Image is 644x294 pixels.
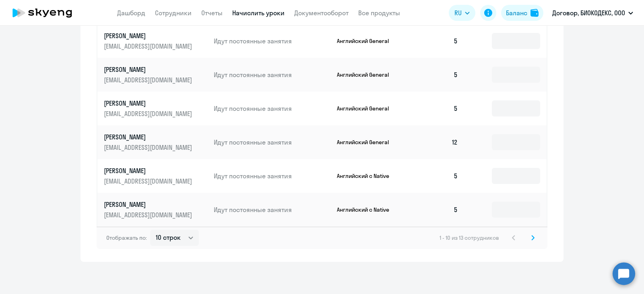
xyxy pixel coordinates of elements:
[214,171,330,180] p: Идут постоянные занятия
[337,172,397,180] p: Английский с Native
[104,210,194,219] p: [EMAIL_ADDRESS][DOMAIN_NAME]
[440,234,499,241] span: 1 - 10 из 13 сотрудников
[104,143,194,152] p: [EMAIL_ADDRESS][DOMAIN_NAME]
[337,206,397,213] p: Английский с Native
[506,8,527,18] div: Баланс
[232,9,285,17] a: Начислить уроки
[104,200,194,209] p: [PERSON_NAME]
[337,71,397,78] p: Английский General
[214,37,330,45] p: Идут постоянные занятия
[106,234,147,241] span: Отображать по:
[104,133,194,141] p: [PERSON_NAME]
[408,24,464,58] td: 5
[104,109,194,118] p: [EMAIL_ADDRESS][DOMAIN_NAME]
[117,9,145,17] a: Дашборд
[408,125,464,159] td: 12
[337,105,397,112] p: Английский General
[337,37,397,45] p: Английский General
[214,138,330,147] p: Идут постоянные занятия
[337,139,397,146] p: Английский General
[449,5,475,21] button: RU
[408,92,464,125] td: 5
[294,9,349,17] a: Документооборот
[552,8,625,18] p: Договор, БИОКОДЕКС, ООО
[530,9,539,17] img: balance
[104,99,194,108] p: [PERSON_NAME]
[104,31,194,40] p: [PERSON_NAME]
[454,8,462,18] span: RU
[214,104,330,113] p: Идут постоянные занятия
[408,159,464,193] td: 5
[358,9,400,17] a: Все продукты
[104,166,194,175] p: [PERSON_NAME]
[104,42,194,51] p: [EMAIL_ADDRESS][DOMAIN_NAME]
[104,200,207,219] a: [PERSON_NAME][EMAIL_ADDRESS][DOMAIN_NAME]
[104,166,207,186] a: [PERSON_NAME][EMAIL_ADDRESS][DOMAIN_NAME]
[155,9,192,17] a: Сотрудники
[104,31,207,51] a: [PERSON_NAME][EMAIL_ADDRESS][DOMAIN_NAME]
[104,177,194,186] p: [EMAIL_ADDRESS][DOMAIN_NAME]
[548,3,637,22] button: Договор, БИОКОДЕКС, ООО
[408,58,464,92] td: 5
[104,99,207,118] a: [PERSON_NAME][EMAIL_ADDRESS][DOMAIN_NAME]
[104,65,207,84] a: [PERSON_NAME][EMAIL_ADDRESS][DOMAIN_NAME]
[214,205,330,214] p: Идут постоянные занятия
[201,9,223,17] a: Отчеты
[104,76,194,84] p: [EMAIL_ADDRESS][DOMAIN_NAME]
[501,5,543,21] button: Балансbalance
[214,70,330,79] p: Идут постоянные занятия
[104,65,194,74] p: [PERSON_NAME]
[408,193,464,227] td: 5
[104,133,207,152] a: [PERSON_NAME][EMAIL_ADDRESS][DOMAIN_NAME]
